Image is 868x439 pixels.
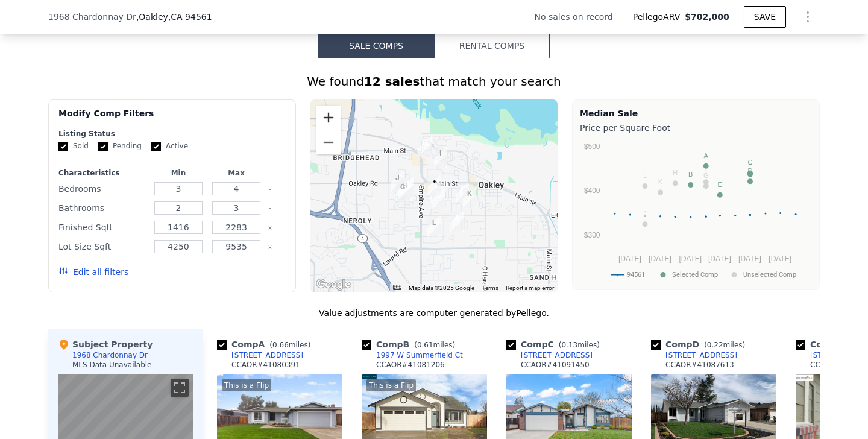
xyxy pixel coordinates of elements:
[398,180,412,200] div: 4746 Hagar Ct
[521,350,593,360] div: [STREET_ADDRESS]
[685,12,729,22] span: $702,000
[393,285,401,290] button: Keyboard shortcuts
[72,360,152,370] div: MLS Data Unavailable
[168,12,212,22] span: , CA 94561
[718,181,722,188] text: E
[506,285,554,291] a: Report a map error
[463,188,476,208] div: 4595 Duarte Ave
[658,178,663,185] text: K
[58,238,147,255] div: Lot Size Sqft
[651,338,750,350] div: Comp D
[231,350,303,360] div: [STREET_ADDRESS]
[136,11,212,23] span: , Oakley
[58,142,68,151] input: Sold
[534,11,622,23] div: No sales on record
[618,254,641,263] text: [DATE]
[376,360,445,370] div: CCAOR # 41081206
[48,11,136,23] span: 1968 Chardonnay Dr
[521,360,590,370] div: CCAOR # 41091450
[699,341,750,349] span: ( miles)
[313,277,353,292] a: Open this area in Google Maps (opens a new window)
[428,175,441,196] div: 1968 Chardonnay Dr
[434,33,550,58] button: Rental Comps
[98,141,142,151] label: Pending
[643,172,647,179] text: L
[450,212,464,232] div: 945 Chianti Way
[584,142,600,151] text: $500
[98,142,108,151] input: Pending
[48,307,820,319] div: Value adjustments are computer generated by Pellego .
[316,106,341,130] button: Zoom in
[72,350,148,360] div: 1968 Chardonnay Dr
[362,338,460,350] div: Comp B
[482,285,498,291] a: Terms
[268,245,272,250] button: Clear
[210,168,263,178] div: Max
[580,107,812,119] div: Median Sale
[649,254,671,263] text: [DATE]
[705,168,707,175] text: I
[554,341,605,349] span: ( miles)
[432,189,445,209] div: 4610 Teakwood Ct
[417,341,433,349] span: 0.61
[506,338,605,350] div: Comp C
[362,350,463,360] a: 1997 W Summerfield Ct
[58,141,89,151] label: Sold
[48,73,820,90] div: We found that match your search
[704,152,709,159] text: A
[58,129,286,139] div: Listing Status
[665,350,737,360] div: [STREET_ADDRESS]
[318,33,434,58] button: Sale Comps
[665,360,734,370] div: CCAOR # 41087613
[430,183,444,204] div: 4691 Teakwood Ct
[376,350,463,360] div: 1997 W Summerfield Ct
[627,271,645,279] text: 94561
[58,180,147,197] div: Bedrooms
[231,360,300,370] div: CCAOR # 41080391
[217,350,303,360] a: [STREET_ADDRESS]
[633,11,685,23] span: Pellego ARV
[707,341,723,349] span: 0.22
[769,254,791,263] text: [DATE]
[58,266,128,278] button: Edit all filters
[643,210,647,217] text: J
[58,168,147,178] div: Characteristics
[391,172,404,192] div: 4055 Kenwood Cir
[366,379,416,391] div: This is a Flip
[747,167,752,174] text: D
[744,6,786,28] button: SAVE
[673,169,678,176] text: H
[580,136,812,287] svg: A chart.
[708,254,731,263] text: [DATE]
[748,160,752,168] text: F
[316,130,341,154] button: Zoom out
[561,341,577,349] span: 0.13
[151,141,188,151] label: Active
[584,231,600,239] text: $300
[584,186,600,195] text: $400
[651,350,737,360] a: [STREET_ADDRESS]
[456,183,469,203] div: 4790 Oak Forest Ave
[58,338,153,350] div: Subject Property
[703,172,709,179] text: G
[427,216,441,237] div: 1770 Gateway Dr
[152,168,205,178] div: Min
[58,200,147,216] div: Bathrooms
[506,350,593,360] a: [STREET_ADDRESS]
[434,147,447,168] div: 1767 Fairhaven Ct
[171,379,189,397] button: Toggle fullscreen view
[738,254,761,263] text: [DATE]
[217,338,315,350] div: Comp A
[272,341,289,349] span: 0.66
[409,285,474,291] span: Map data ©2025 Google
[796,5,820,29] button: Show Options
[688,171,693,178] text: B
[268,187,272,192] button: Clear
[409,341,460,349] span: ( miles)
[396,181,409,201] div: 4695 La Vista Dr
[580,119,812,136] div: Price per Square Foot
[418,137,432,157] div: 1997 W Summerfield Ct
[222,379,271,391] div: This is a Flip
[58,107,286,129] div: Modify Comp Filters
